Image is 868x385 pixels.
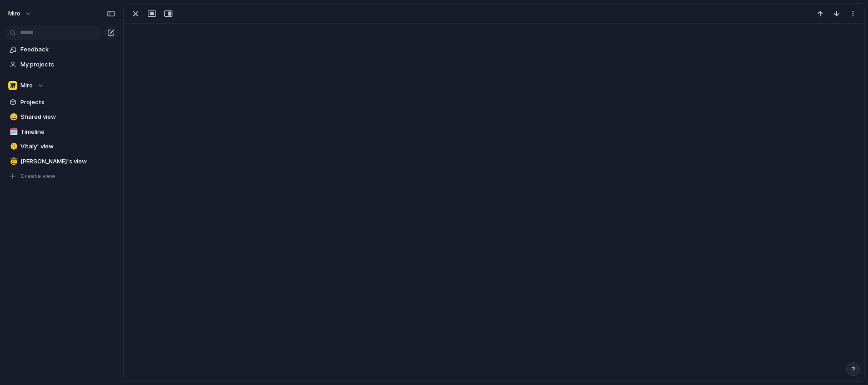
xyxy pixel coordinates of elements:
span: Shared view [20,112,115,122]
span: Create view [20,172,56,181]
a: 😄Shared view [5,110,118,124]
span: Timeline [20,127,115,137]
a: 🫠Vitaly' view [5,140,118,153]
button: Miro [5,79,118,92]
button: 😄 [8,112,17,122]
div: 🤠 [10,156,16,167]
a: My projects [5,58,118,71]
span: My projects [20,60,115,69]
a: Projects [5,96,118,109]
span: [PERSON_NAME]'s view [20,157,115,166]
button: 🗓️ [8,127,17,137]
button: miro [4,6,36,21]
div: 😄 [10,112,16,122]
a: 🤠[PERSON_NAME]'s view [5,155,118,168]
button: Create view [5,169,118,183]
a: Feedback [5,43,118,56]
div: 🗓️ [10,127,16,137]
button: 🤠 [8,157,17,166]
span: miro [8,9,20,18]
span: Miro [20,81,33,90]
span: Projects [20,98,115,107]
div: 🫠 [10,142,16,152]
span: Vitaly' view [20,142,115,151]
span: Feedback [20,45,115,54]
button: 🫠 [8,142,17,151]
a: 🗓️Timeline [5,125,118,139]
